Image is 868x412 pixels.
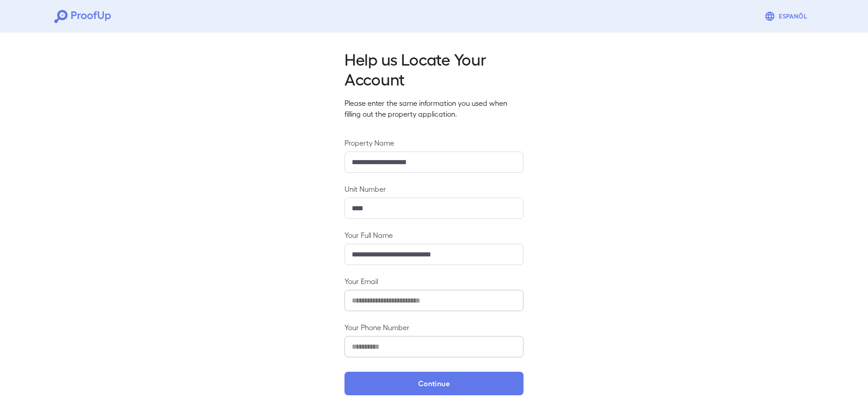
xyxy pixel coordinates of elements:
label: Your Email [344,276,524,286]
label: Unit Number [344,184,524,194]
h2: Help us Locate Your Account [344,49,524,89]
button: Continue [344,372,524,395]
label: Your Full Name [344,230,524,240]
button: Espanõl [761,7,814,25]
label: Property Name [344,137,524,148]
p: Please enter the same information you used when filling out the property application. [344,98,524,119]
label: Your Phone Number [344,322,524,332]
